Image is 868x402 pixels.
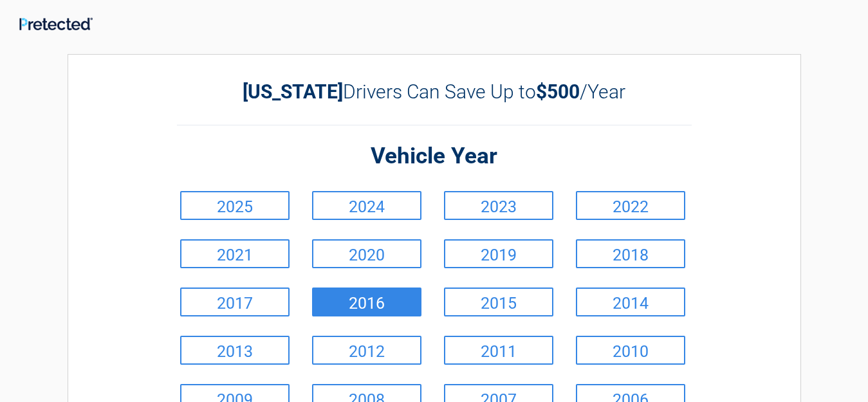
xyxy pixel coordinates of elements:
a: 2018 [576,239,685,268]
a: 2017 [180,288,290,316]
h2: Vehicle Year [177,142,692,172]
img: Main Logo [19,17,93,31]
a: 2022 [576,191,685,220]
a: 2025 [180,191,290,220]
a: 2015 [444,288,553,316]
a: 2010 [576,336,685,365]
a: 2012 [312,336,421,365]
a: 2016 [312,288,421,316]
b: [US_STATE] [243,80,343,103]
a: 2014 [576,288,685,316]
a: 2011 [444,336,553,365]
a: 2019 [444,239,553,268]
b: $500 [536,80,580,103]
h2: Drivers Can Save Up to /Year [177,80,692,103]
a: 2021 [180,239,290,268]
a: 2013 [180,336,290,365]
a: 2024 [312,191,421,220]
a: 2023 [444,191,553,220]
a: 2020 [312,239,421,268]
